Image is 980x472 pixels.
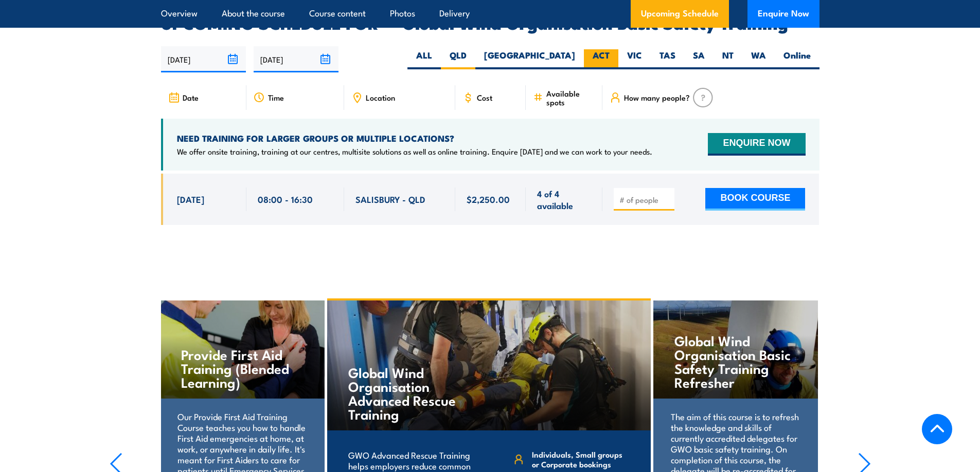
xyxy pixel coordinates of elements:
span: [DATE] [177,193,204,205]
span: $2,250.00 [467,193,510,205]
span: SALISBURY - QLD [355,193,425,205]
label: SA [684,49,714,69]
span: Location [366,93,395,102]
span: Time [268,93,284,102]
span: 4 of 4 available [537,187,591,212]
label: Online [775,49,819,69]
label: WA [742,49,775,69]
button: ENQUIRE NOW [708,133,805,156]
label: [GEOGRAPHIC_DATA] [475,49,584,69]
label: ACT [584,49,618,69]
label: NT [714,49,742,69]
span: How many people? [624,93,690,102]
h4: Global Wind Organisation Advanced Rescue Training [348,365,469,421]
button: BOOK COURSE [705,188,805,211]
h4: Global Wind Organisation Basic Safety Training Refresher [674,333,796,389]
span: Cost [477,93,492,102]
label: VIC [618,49,651,69]
p: We offer onsite training, training at our centres, multisite solutions as well as online training... [177,146,652,157]
input: From date [161,46,246,72]
span: 08:00 - 16:30 [258,193,313,205]
span: Available spots [546,89,595,106]
label: QLD [441,49,475,69]
span: Date [183,93,199,102]
input: # of people [619,195,671,205]
h4: NEED TRAINING FOR LARGER GROUPS OR MULTIPLE LOCATIONS? [177,133,652,144]
h4: Provide First Aid Training (Blended Learning) [181,347,303,389]
label: ALL [407,49,441,69]
span: Individuals, Small groups or Corporate bookings [532,449,630,469]
label: TAS [651,49,684,69]
h2: UPCOMING SCHEDULE FOR - "Global Wind Organisation Basic Safety Training" [161,15,819,30]
input: To date [254,46,338,72]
